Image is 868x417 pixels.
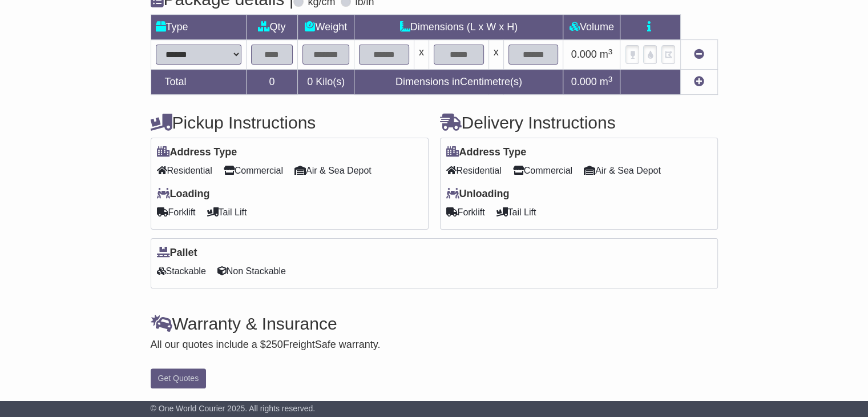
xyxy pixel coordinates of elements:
td: Dimensions in Centimetre(s) [354,70,563,95]
td: Total [151,70,246,95]
span: m [600,76,613,87]
span: Stackable [157,262,206,280]
a: Remove this item [694,49,704,60]
span: © One World Courier 2025. All rights reserved. [151,404,316,413]
label: Pallet [157,247,197,259]
h4: Delivery Instructions [440,113,718,132]
label: Unloading [446,188,510,201]
span: Non Stackable [217,262,286,280]
span: Residential [157,162,212,179]
a: Add new item [694,76,704,87]
span: Commercial [513,162,572,179]
sup: 3 [608,47,613,56]
span: 0.000 [571,49,597,60]
span: 250 [266,339,283,350]
span: Forklift [446,203,485,221]
span: Commercial [224,162,283,179]
span: 0 [307,76,313,87]
td: Weight [298,15,354,40]
td: Kilo(s) [298,70,354,95]
label: Loading [157,188,210,201]
span: Air & Sea Depot [294,162,372,179]
label: Address Type [157,146,237,159]
label: Address Type [446,146,527,159]
td: Type [151,15,246,40]
td: x [414,40,429,70]
td: Qty [246,15,298,40]
span: Tail Lift [207,203,247,221]
span: Air & Sea Depot [584,162,661,179]
td: 0 [246,70,298,95]
td: x [488,40,503,70]
sup: 3 [608,75,613,83]
td: Dimensions (L x W x H) [354,15,563,40]
button: Get Quotes [151,368,207,388]
span: 0.000 [571,76,597,87]
div: All our quotes include a $ FreightSafe warranty. [151,339,718,351]
span: Tail Lift [496,203,536,221]
td: Volume [563,15,620,40]
h4: Warranty & Insurance [151,314,718,333]
span: m [600,49,613,60]
span: Forklift [157,203,196,221]
span: Residential [446,162,502,179]
h4: Pickup Instructions [151,113,429,132]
